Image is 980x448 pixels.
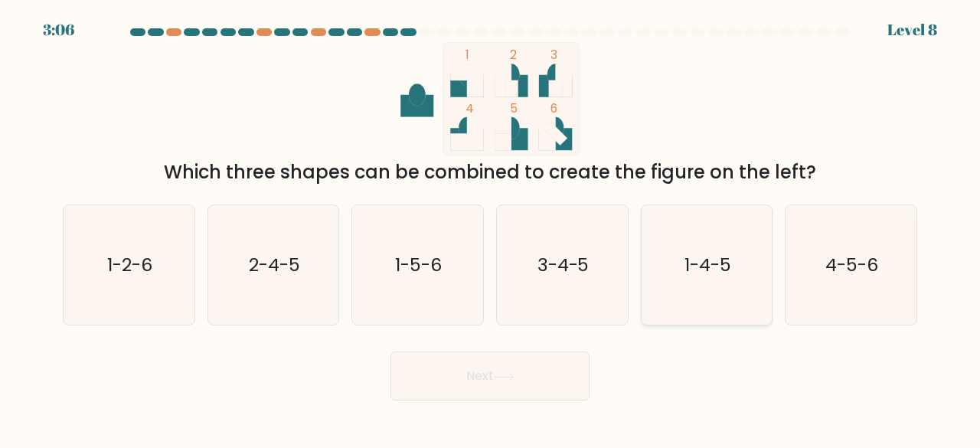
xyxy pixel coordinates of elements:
[396,252,443,277] text: 1-5-6
[826,252,879,277] text: 4-5-6
[107,252,152,277] text: 1-2-6
[537,252,590,277] text: 3-4-5
[550,47,557,63] tspan: 3
[43,18,74,41] div: 3:06
[390,352,590,401] button: Next
[510,47,517,63] tspan: 2
[72,159,908,186] div: Which three shapes can be combined to create the figure on the left?
[550,100,557,116] tspan: 6
[465,100,474,116] tspan: 4
[510,100,518,116] tspan: 5
[465,47,469,63] tspan: 1
[684,252,731,277] text: 1-4-5
[249,252,300,277] text: 2-4-5
[887,18,937,41] div: Level 8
